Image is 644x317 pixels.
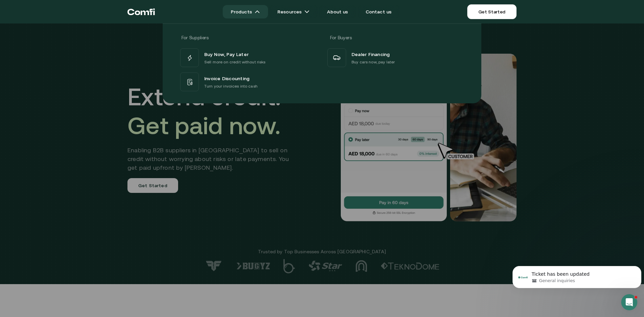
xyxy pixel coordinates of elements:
a: Productsarrow icons [223,5,268,18]
p: Sell more on credit without risks [204,59,266,65]
span: Invoice Discounting [204,74,250,83]
span: Dealer Financing [352,50,390,59]
a: Get Started [467,4,517,19]
img: arrow icons [304,9,310,14]
iframe: Intercom live chat [621,294,637,310]
span: Buy Now, Pay Later [204,50,249,59]
a: Contact us [358,5,400,18]
a: Buy Now, Pay LaterSell more on credit without risks [179,47,318,68]
a: Resourcesarrow icons [269,5,318,18]
p: Buy cars now, pay later [352,59,395,65]
img: arrow icons [255,9,260,14]
a: About us [319,5,356,18]
p: Turn your invoices into cash [204,83,258,90]
iframe: Intercom notifications message [510,252,644,299]
a: Invoice DiscountingTurn your invoices into cash [179,71,318,93]
a: Return to the top of the Comfi home page [127,2,155,22]
span: For Suppliers [181,35,208,40]
a: Dealer FinancingBuy cars now, pay later [326,47,465,68]
span: For Buyers [330,35,352,40]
